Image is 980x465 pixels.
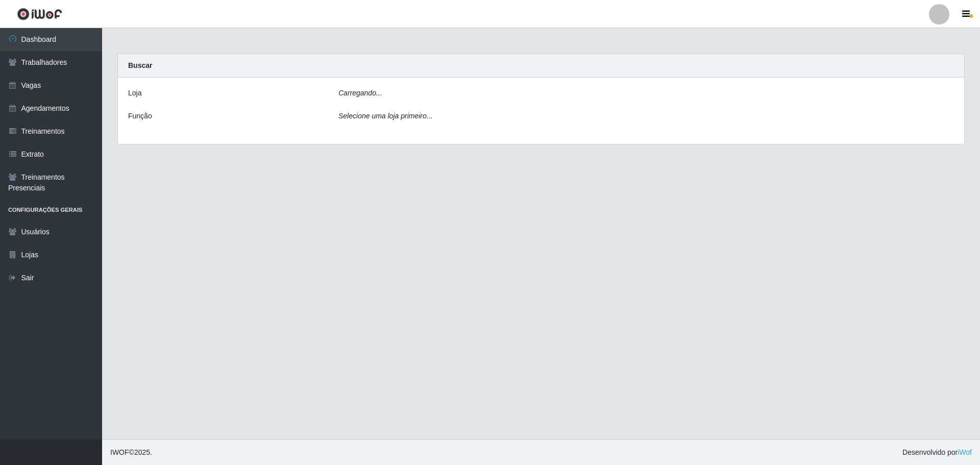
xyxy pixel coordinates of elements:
[110,447,152,458] span: © 2025 .
[338,89,382,97] i: Carregando...
[17,8,62,20] img: CoreUI Logo
[902,447,972,458] span: Desenvolvido por
[128,61,152,69] strong: Buscar
[128,88,141,99] label: Loja
[958,448,972,456] a: iWof
[338,112,432,120] i: Selecione uma loja primeiro...
[128,111,152,121] label: Função
[110,448,129,456] span: IWOF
